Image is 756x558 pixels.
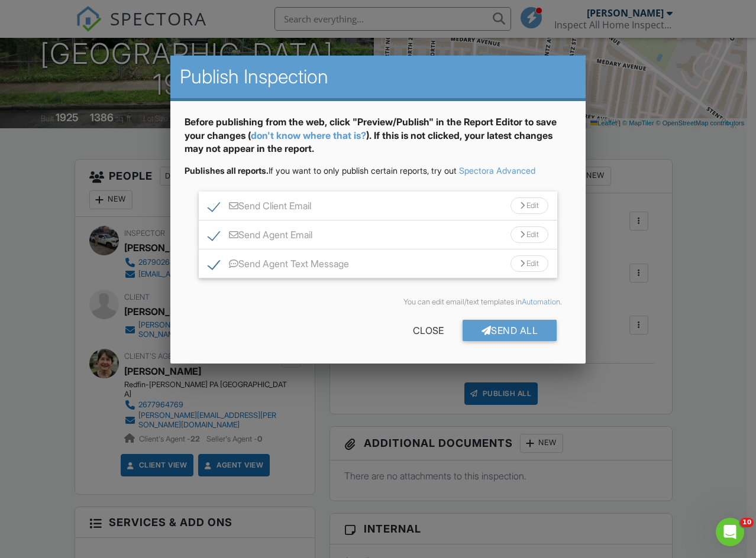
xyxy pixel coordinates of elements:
[208,229,312,244] label: Send Agent Email
[185,166,457,176] span: If you want to only publish certain reports, try out
[459,166,535,176] a: Spectora Advanced
[522,297,560,306] a: Automation
[394,320,463,341] div: Close
[511,226,548,243] div: Edit
[185,166,269,176] strong: Publishes all reports.
[251,129,366,141] a: don't know where that is?
[194,297,563,307] div: You can edit email/text templates in .
[511,197,548,214] div: Edit
[511,255,548,272] div: Edit
[208,258,349,273] label: Send Agent Text Message
[463,320,557,341] div: Send All
[185,115,572,164] div: Before publishing from the web, click "Preview/Publish" in the Report Editor to save your changes...
[208,200,311,215] label: Send Client Email
[716,518,744,546] iframe: Intercom live chat
[740,518,754,527] span: 10
[180,65,577,89] h2: Publish Inspection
